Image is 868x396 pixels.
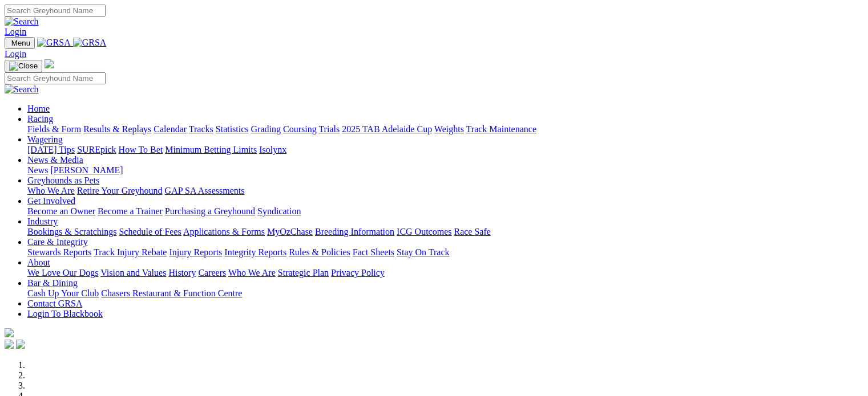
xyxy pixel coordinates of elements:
a: How To Bet [119,145,163,154]
a: Applications & Forms [183,227,265,236]
a: Race Safe [454,227,490,236]
div: About [27,268,863,278]
a: Track Maintenance [466,124,536,134]
a: Strategic Plan [278,268,329,277]
div: Care & Integrity [27,247,863,258]
a: Grading [251,124,281,134]
div: Get Involved [27,206,863,217]
img: Close [9,62,38,71]
a: Results & Replays [83,124,151,134]
a: Wagering [27,134,63,144]
div: Racing [27,124,863,134]
a: We Love Our Dogs [27,268,98,277]
img: logo-grsa-white.png [45,59,54,68]
div: Wagering [27,145,863,155]
a: News & Media [27,155,83,165]
a: Syndication [257,206,301,216]
a: Become a Trainer [98,206,163,216]
a: Bookings & Scratchings [27,227,116,236]
a: Chasers Restaurant & Function Centre [101,288,242,298]
a: Stewards Reports [27,247,91,257]
a: Who We Are [228,268,276,277]
a: News [27,165,48,175]
a: Who We Are [27,186,75,195]
input: Search [5,5,106,17]
a: GAP SA Assessments [165,186,245,195]
a: Racing [27,114,53,124]
img: Search [5,84,39,95]
a: Integrity Reports [224,247,286,257]
div: News & Media [27,165,863,175]
a: Login [5,27,26,36]
a: Careers [198,268,226,277]
a: About [27,258,50,267]
img: twitter.svg [16,340,25,349]
button: Toggle navigation [5,37,35,49]
button: Toggle navigation [5,60,42,72]
a: Breeding Information [315,227,394,236]
a: Statistics [216,124,249,134]
a: Home [27,104,50,113]
a: History [168,268,196,277]
a: Calendar [154,124,187,134]
a: Privacy Policy [331,268,385,277]
a: Rules & Policies [289,247,350,257]
img: logo-grsa-white.png [5,328,14,337]
a: Schedule of Fees [119,227,181,236]
a: Vision and Values [100,268,166,277]
div: Greyhounds as Pets [27,186,863,196]
a: Trials [318,124,340,134]
a: Injury Reports [169,247,222,257]
a: Purchasing a Greyhound [165,206,255,216]
a: Stay On Track [397,247,449,257]
span: Menu [11,39,30,47]
a: Track Injury Rebate [94,247,167,257]
a: Greyhounds as Pets [27,175,99,185]
a: Retire Your Greyhound [77,186,163,195]
a: ICG Outcomes [397,227,451,236]
a: Tracks [189,124,213,134]
a: Bar & Dining [27,278,78,288]
a: [DATE] Tips [27,145,75,154]
a: Become an Owner [27,206,95,216]
input: Search [5,72,106,84]
a: Login [5,49,26,59]
a: Fields & Form [27,124,81,134]
a: Industry [27,217,58,226]
div: Industry [27,227,863,237]
a: Weights [434,124,464,134]
img: Search [5,17,39,27]
img: facebook.svg [5,340,14,349]
div: Bar & Dining [27,288,863,299]
a: Fact Sheets [353,247,394,257]
a: Care & Integrity [27,237,88,247]
a: Coursing [283,124,317,134]
a: 2025 TAB Adelaide Cup [342,124,432,134]
a: Isolynx [259,145,286,154]
a: Cash Up Your Club [27,288,99,298]
a: MyOzChase [267,227,313,236]
a: Minimum Betting Limits [165,145,257,154]
img: GRSA [73,38,107,48]
a: [PERSON_NAME] [50,165,123,175]
a: Contact GRSA [27,299,82,308]
img: GRSA [37,38,71,48]
a: Get Involved [27,196,75,206]
a: Login To Blackbook [27,309,103,319]
a: SUREpick [77,145,116,154]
